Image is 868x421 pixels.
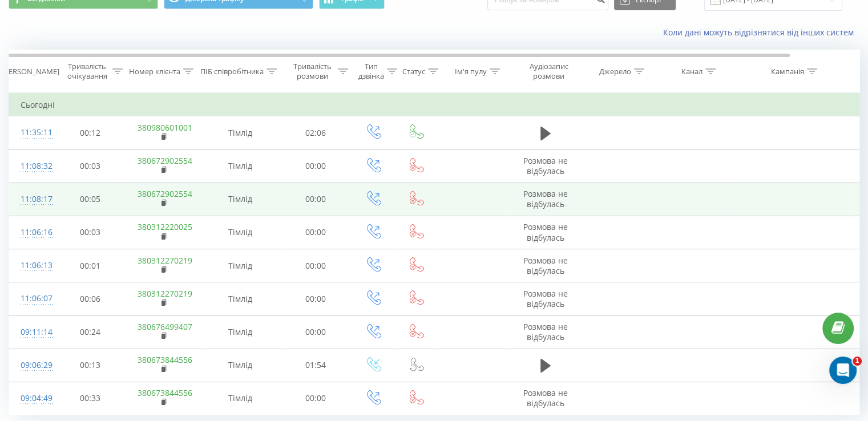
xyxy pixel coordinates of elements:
td: 00:03 [55,149,126,183]
div: Тривалість розмови [290,62,335,81]
span: Розмова не відбулась [523,288,568,309]
div: 11:06:16 [21,221,43,244]
td: 00:33 [55,382,126,415]
a: 380980601001 [138,122,192,133]
td: Тімлід [200,116,280,149]
a: Коли дані можуть відрізнятися вiд інших систем [663,27,859,38]
td: 00:05 [55,183,126,216]
td: 00:00 [280,249,352,282]
td: 00:00 [280,282,352,315]
td: 00:00 [280,216,352,249]
div: 09:04:49 [21,387,43,410]
td: 00:00 [280,149,352,183]
a: 380673844556 [138,387,192,398]
div: Аудіозапис розмови [521,62,576,81]
div: 09:06:29 [21,354,43,377]
td: Тімлід [200,249,280,282]
div: Кампанія [771,67,804,76]
div: 09:11:14 [21,321,43,343]
td: Тімлід [200,382,280,415]
div: 11:08:32 [21,155,43,177]
span: 1 [853,357,862,366]
a: 380673844556 [138,354,192,365]
span: Розмова не відбулась [523,221,568,242]
td: 00:03 [55,216,126,249]
div: Ім'я пулу [455,67,487,76]
td: 00:01 [55,249,126,282]
td: 00:00 [280,183,352,216]
span: Розмова не відбулась [523,321,568,342]
div: Тип дзвінка [358,62,384,81]
iframe: Intercom live chat [829,357,857,384]
div: Статус [402,67,425,76]
div: [PERSON_NAME] [2,67,59,76]
td: Тімлід [200,349,280,382]
div: Джерело [599,67,631,76]
a: 380676499407 [138,321,192,332]
span: Розмова не відбулась [523,155,568,176]
td: 00:00 [280,382,352,415]
td: Тімлід [200,149,280,183]
td: Тімлід [200,282,280,315]
div: 11:35:11 [21,122,43,144]
a: 380312270219 [138,255,192,266]
div: 11:08:17 [21,188,43,211]
td: Тімлід [200,315,280,349]
a: 380312220025 [138,221,192,232]
td: 00:13 [55,349,126,382]
span: Розмова не відбулась [523,255,568,276]
div: Канал [681,67,703,76]
div: 11:06:07 [21,288,43,310]
div: Тривалість очікування [64,62,110,81]
td: 00:12 [55,116,126,149]
a: 380672902554 [138,188,192,199]
a: 380672902554 [138,155,192,166]
div: Номер клієнта [129,67,180,76]
td: 00:24 [55,315,126,349]
span: Розмова не відбулась [523,387,568,408]
div: ПІБ співробітника [200,67,264,76]
td: 00:00 [280,315,352,349]
td: Тімлід [200,183,280,216]
a: 380312270219 [138,288,192,299]
span: Розмова не відбулась [523,188,568,209]
td: Тімлід [200,216,280,249]
div: 11:06:13 [21,254,43,277]
td: 02:06 [280,116,352,149]
td: 00:06 [55,282,126,315]
td: 01:54 [280,349,352,382]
